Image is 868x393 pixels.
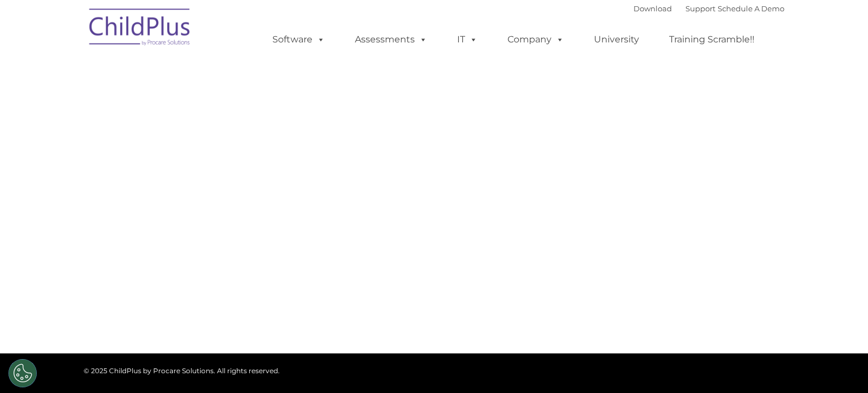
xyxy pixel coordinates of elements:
a: Assessments [344,28,439,51]
span: © 2025 ChildPlus by Procare Solutions. All rights reserved. [84,366,280,375]
a: IT [446,28,489,51]
a: Support [685,4,715,13]
a: Training Scramble!! [658,28,766,51]
a: Download [633,4,672,13]
font: | [633,4,784,13]
a: Schedule A Demo [718,4,784,13]
img: ChildPlus by Procare Solutions [84,1,197,57]
a: Software [261,28,336,51]
a: University [583,28,650,51]
iframe: Form 0 [92,197,776,282]
a: Company [496,28,575,51]
button: Cookies Settings [8,359,37,387]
